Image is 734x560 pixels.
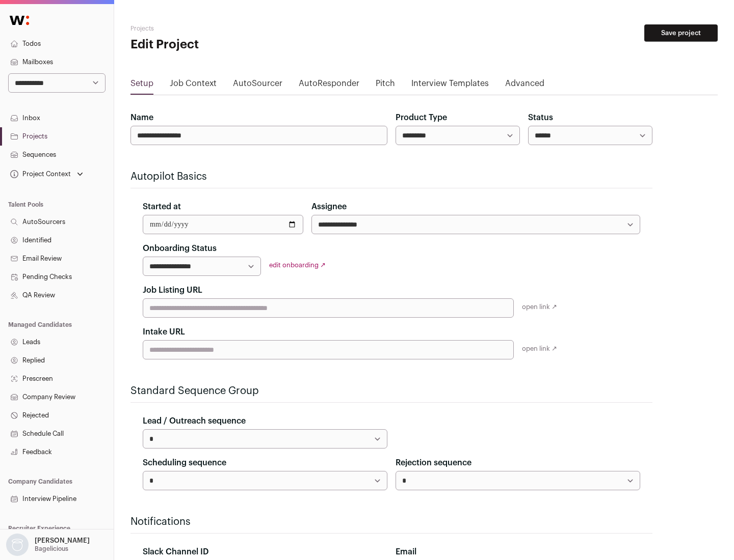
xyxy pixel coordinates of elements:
[396,111,447,124] label: Product Type
[8,167,85,181] button: Open dropdown
[143,284,202,296] label: Job Listing URL
[6,534,29,556] img: nopic.png
[130,515,652,529] h2: Notifications
[130,111,153,124] label: Name
[411,77,489,94] a: Interview Templates
[269,262,326,268] a: edit onboarding ↗
[233,77,282,94] a: AutoSourcer
[143,546,208,558] label: Slack Channel ID
[505,77,544,94] a: Advanced
[143,201,181,213] label: Started at
[8,170,71,178] div: Project Context
[35,545,68,553] p: Bagelicious
[170,77,217,94] a: Job Context
[4,534,92,556] button: Open dropdown
[130,170,652,184] h2: Autopilot Basics
[396,457,471,469] label: Rejection sequence
[143,242,217,255] label: Onboarding Status
[130,384,652,398] h2: Standard Sequence Group
[143,415,246,427] label: Lead / Outreach sequence
[130,77,153,94] a: Setup
[311,201,347,213] label: Assignee
[35,537,90,545] p: [PERSON_NAME]
[396,546,640,558] div: Email
[130,24,326,33] h2: Projects
[644,24,718,42] button: Save project
[528,111,553,124] label: Status
[130,37,326,53] h1: Edit Project
[143,457,226,469] label: Scheduling sequence
[299,77,359,94] a: AutoResponder
[4,10,35,31] img: Wellfound
[143,326,185,338] label: Intake URL
[376,77,395,94] a: Pitch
